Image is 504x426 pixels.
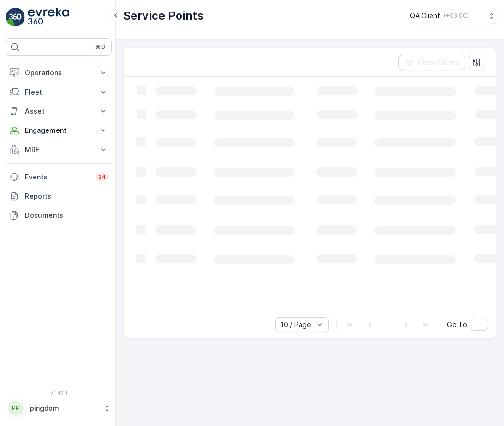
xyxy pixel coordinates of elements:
p: 34 [98,173,106,181]
p: Engagement [25,126,93,135]
p: ( +03:00 ) [444,12,468,20]
img: logo_light-DOdMpM7g.png [28,8,69,27]
button: QA Client(+03:00) [410,8,496,24]
button: Asset [6,102,112,121]
span: v 1.48.1 [6,390,112,396]
p: Service Points [123,8,204,24]
p: Operations [25,68,93,78]
p: QA Client [410,11,440,21]
p: Clear Filters [418,58,459,67]
p: Documents [25,211,108,220]
a: Reports [6,187,112,206]
p: Events [25,172,90,182]
p: pingdom [30,403,98,413]
button: MRF [6,140,112,159]
button: Operations [6,63,112,83]
button: Clear Filters [398,55,465,70]
button: Fleet [6,83,112,102]
p: Asset [25,106,93,116]
p: Reports [25,191,108,201]
p: Fleet [25,87,93,97]
img: logo [6,8,25,27]
p: ⌘B [96,43,105,51]
a: Documents [6,206,112,225]
span: Go To [447,320,467,330]
div: PP [8,401,24,416]
button: Engagement [6,121,112,140]
p: MRF [25,145,93,154]
button: PPpingdom [6,398,112,418]
a: Events34 [6,167,112,187]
